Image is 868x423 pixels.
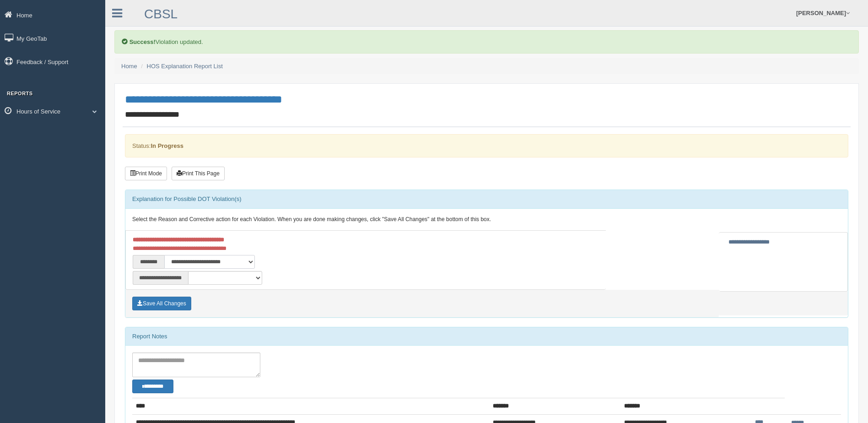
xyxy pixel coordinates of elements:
div: Status: [125,134,848,157]
div: Select the Reason and Corrective action for each Violation. When you are done making changes, cli... [125,209,848,231]
a: HOS Explanation Report List [147,63,223,70]
a: CBSL [144,7,178,21]
strong: In Progress [151,142,183,149]
button: Print This Page [172,167,225,180]
div: Explanation for Possible DOT Violation(s) [125,190,848,208]
button: Print Mode [125,167,167,180]
button: Change Filter Options [132,380,173,393]
b: Success! [129,38,156,45]
div: Violation updated. [114,30,859,54]
button: Save [132,297,191,310]
a: Home [121,63,137,70]
div: Report Notes [125,327,848,346]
